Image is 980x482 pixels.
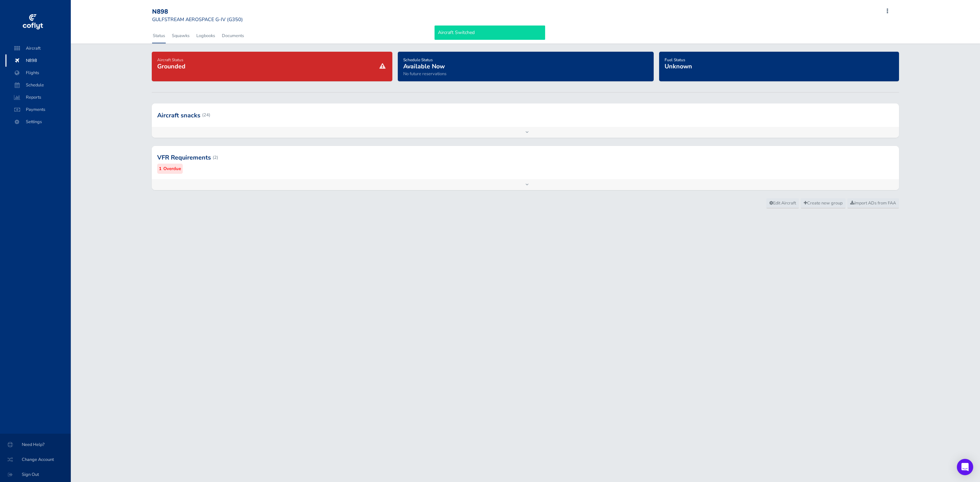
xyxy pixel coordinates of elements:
[157,57,183,63] span: Aircraft Status
[769,200,796,206] span: Edit Aircraft
[665,57,685,63] span: Fuel Status
[21,12,44,32] img: coflyt logo
[221,28,245,43] a: Documents
[12,116,64,128] span: Settings
[12,79,64,91] span: Schedule
[665,62,692,70] span: Unknown
[12,91,64,103] span: Reports
[8,468,63,481] span: Sign Out
[957,459,973,475] div: Open Intercom Messenger
[435,26,545,40] div: Aircraft Switched
[152,16,243,23] small: GULFSTREAM AEROSPACE G-IV (G350)
[8,438,63,451] span: Need Help?
[12,42,64,54] span: Aircraft
[12,54,64,67] span: N898
[157,62,185,70] span: Grounded
[196,28,216,43] a: Logbooks
[847,198,899,209] a: Import ADs from FAA
[171,28,190,43] a: Squawks
[8,453,63,466] span: Change Account
[12,103,64,116] span: Payments
[152,28,166,43] a: Status
[403,62,445,70] span: Available Now
[766,198,799,209] a: Edit Aircraft
[152,8,243,16] div: N898
[12,67,64,79] span: Flights
[163,165,181,172] small: Overdue
[403,55,445,71] a: Schedule StatusAvailable Now
[850,200,896,206] span: Import ADs from FAA
[403,57,433,63] span: Schedule Status
[804,200,843,206] span: Create new group
[403,71,446,77] span: No future reservations
[801,198,846,209] a: Create new group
